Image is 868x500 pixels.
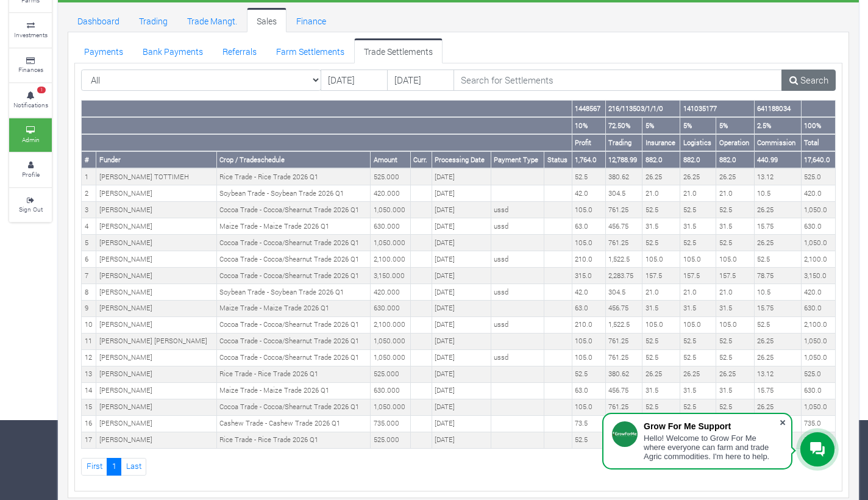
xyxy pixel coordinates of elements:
[96,349,217,366] td: [PERSON_NAME]
[491,284,544,301] td: ussd
[754,202,801,218] td: 26.25
[644,421,779,431] div: Grow For Me Support
[754,349,801,366] td: 26.25
[605,333,642,349] td: 761.25
[96,366,217,382] td: [PERSON_NAME]
[716,366,754,382] td: 26.25
[96,151,217,168] th: Funder
[81,458,836,476] nav: Page Navigation
[572,134,605,151] th: Profit
[454,70,783,91] input: Search for Settlements
[74,38,133,63] a: Payments
[216,399,370,415] td: Cocoa Trade - Cocoa/Shearnut Trade 2026 Q1
[801,185,835,202] td: 420.0
[371,366,410,382] td: 525.000
[82,218,96,235] td: 4
[642,168,680,185] td: 26.25
[9,49,52,82] a: Finances
[371,284,410,301] td: 420.000
[781,70,836,91] a: Search
[716,218,754,235] td: 31.5
[605,399,642,415] td: 761.25
[801,235,835,251] td: 1,050.0
[572,316,605,333] td: 210.0
[371,185,410,202] td: 420.000
[605,316,642,333] td: 1,522.5
[716,235,754,251] td: 52.5
[801,382,835,399] td: 630.0
[754,168,801,185] td: 13.12
[216,202,370,218] td: Cocoa Trade - Cocoa/Shearnut Trade 2026 Q1
[432,382,491,399] td: [DATE]
[354,38,443,63] a: Trade Settlements
[716,185,754,202] td: 21.0
[605,235,642,251] td: 761.25
[371,382,410,399] td: 630.000
[216,432,370,448] td: Rice Trade - Rice Trade 2026 Q1
[754,366,801,382] td: 13.12
[605,284,642,301] td: 304.5
[642,382,680,399] td: 31.5
[216,235,370,251] td: Cocoa Trade - Cocoa/Shearnut Trade 2026 Q1
[572,300,605,316] td: 63.0
[216,218,370,235] td: Maize Trade - Maize Trade 2026 Q1
[572,168,605,185] td: 52.5
[96,284,217,301] td: [PERSON_NAME]
[642,235,680,251] td: 52.5
[605,151,642,168] th: 12,788.99
[680,284,716,301] td: 21.0
[216,415,370,432] td: Cashew Trade - Cashew Trade 2026 Q1
[716,268,754,284] td: 157.5
[371,202,410,218] td: 1,050.000
[754,185,801,202] td: 10.5
[371,333,410,349] td: 1,050.000
[81,458,107,476] a: First
[572,235,605,251] td: 105.0
[216,185,370,202] td: Soybean Trade - Soybean Trade 2026 Q1
[716,284,754,301] td: 21.0
[754,284,801,301] td: 10.5
[371,415,410,432] td: 735.000
[321,70,388,91] input: DD/MM/YYYY
[82,349,96,366] td: 12
[432,284,491,301] td: [DATE]
[371,349,410,366] td: 1,050.000
[432,268,491,284] td: [DATE]
[801,415,835,432] td: 735.0
[491,251,544,268] td: ussd
[801,134,835,151] th: Total
[432,415,491,432] td: [DATE]
[680,202,716,218] td: 52.5
[680,235,716,251] td: 52.5
[642,316,680,333] td: 105.0
[22,135,40,144] small: Admin
[801,349,835,366] td: 1,050.0
[572,117,605,134] th: 10%
[121,458,146,476] a: Last
[605,268,642,284] td: 2,283.75
[432,151,491,168] th: Processing Date
[572,399,605,415] td: 105.0
[716,117,754,134] th: 5%
[642,218,680,235] td: 31.5
[82,168,96,185] td: 1
[216,300,370,316] td: Maize Trade - Maize Trade 2026 Q1
[801,300,835,316] td: 630.0
[754,268,801,284] td: 78.75
[82,185,96,202] td: 2
[642,151,680,168] th: 882.0
[754,218,801,235] td: 15.75
[801,366,835,382] td: 525.0
[642,300,680,316] td: 31.5
[82,300,96,316] td: 9
[801,168,835,185] td: 525.0
[213,38,266,63] a: Referrals
[572,218,605,235] td: 63.0
[754,300,801,316] td: 15.75
[716,333,754,349] td: 52.5
[680,316,716,333] td: 105.0
[605,349,642,366] td: 761.25
[129,8,177,32] a: Trading
[801,268,835,284] td: 3,150.0
[432,185,491,202] td: [DATE]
